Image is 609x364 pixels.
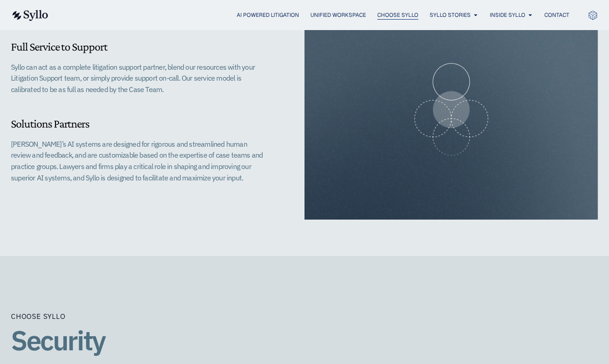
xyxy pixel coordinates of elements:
a: AI Powered Litigation [237,11,299,19]
div: Menu Toggle [66,11,569,20]
div: Choose Syllo [11,311,66,322]
a: Syllo Stories [430,11,471,19]
span: Solutions Partners [11,117,89,130]
img: syllo [11,10,48,21]
a: Contact [544,11,569,19]
p: Syllo can act as a complete litigation support partner, blend our resources with your Litigation ... [11,62,268,95]
a: Inside Syllo [490,11,525,19]
h1: Security [11,325,304,355]
nav: Menu [66,11,569,20]
p: [PERSON_NAME]’s AI systems are designed for rigorous and streamlined human review and feedback, a... [11,138,268,184]
a: Unified Workspace [310,11,366,19]
a: Choose Syllo [377,11,418,19]
span: Full Service to Support [11,40,107,53]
